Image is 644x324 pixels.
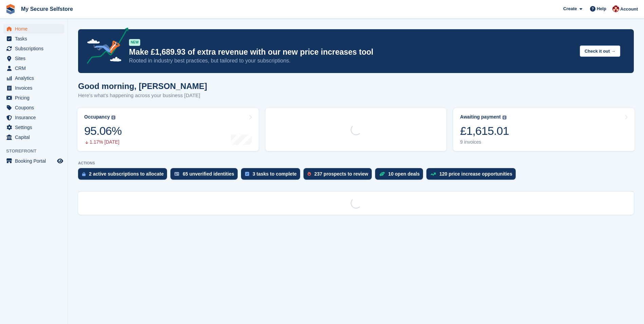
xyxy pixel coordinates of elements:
[15,54,56,63] span: Sites
[253,171,297,177] div: 3 tasks to complete
[3,156,64,166] a: menu
[84,139,122,145] div: 1.17% [DATE]
[502,115,507,120] img: icon-info-grey-7440780725fd019a000dd9b08b2336e03edf1995a4989e88bcd33f0948082b44.svg
[77,108,259,151] a: Occupancy 95.06% 1.17% [DATE]
[314,171,368,177] div: 237 prospects to review
[81,28,129,66] img: price-adjustments-announcement-icon-8257ccfd72463d97f412b2fc003d46551f7dbcb40ab6d574587a9cd5c0d94...
[612,5,619,12] img: Laura Oldroyd
[170,168,241,183] a: 65 unverified identities
[3,44,64,53] a: menu
[580,46,620,57] button: Check it out →
[15,103,56,112] span: Coupons
[388,171,420,177] div: 10 open deals
[430,173,436,176] img: price_increase_opportunities-93ffe204e8149a01c8c9dc8f82e8f89637d9d84a8eef4429ea346261dce0b2c0.svg
[3,103,64,112] a: menu
[129,47,574,57] p: Make £1,689.93 of extra revenue with our new price increases tool
[3,73,64,83] a: menu
[183,171,234,177] div: 65 unverified identities
[5,4,16,14] img: stora-icon-8386f47178a22dfd0bd8f6a31ec36ba5ce8667c1dd55bd0f319d3a0aa187defe.svg
[379,172,385,176] img: deal-1b604bf984904fb50ccaf53a9ad4b4a5d6e5aea283cecdc64d6e3604feb123c2.svg
[460,139,509,145] div: 9 invoices
[460,114,501,120] div: Awaiting payment
[241,168,303,183] a: 3 tasks to complete
[3,113,64,122] a: menu
[78,82,207,91] h1: Good morning, [PERSON_NAME]
[56,157,64,165] a: Preview store
[84,124,122,138] div: 95.06%
[15,156,56,166] span: Booking Portal
[129,39,140,46] div: NEW
[620,6,638,13] span: Account
[15,113,56,122] span: Insurance
[89,171,164,177] div: 2 active subscriptions to allocate
[15,64,56,73] span: CRM
[78,168,170,183] a: 2 active subscriptions to allocate
[82,172,86,176] img: active_subscription_to_allocate_icon-d502201f5373d7db506a760aba3b589e785aa758c864c3986d89f69b8ff3...
[15,73,56,83] span: Analytics
[15,93,56,103] span: Pricing
[6,148,68,155] span: Storefront
[15,83,56,93] span: Invoices
[15,24,56,34] span: Home
[245,172,249,176] img: task-75834270c22a3079a89374b754ae025e5fb1db73e45f91037f5363f120a921f8.svg
[3,64,64,73] a: menu
[15,123,56,132] span: Settings
[84,114,110,120] div: Occupancy
[3,93,64,103] a: menu
[3,123,64,132] a: menu
[460,124,509,138] div: £1,615.01
[78,161,634,165] p: ACTIONS
[3,34,64,43] a: menu
[375,168,427,183] a: 10 open deals
[15,44,56,53] span: Subscriptions
[439,171,512,177] div: 120 price increase opportunities
[3,83,64,93] a: menu
[597,5,606,12] span: Help
[453,108,634,151] a: Awaiting payment £1,615.01 9 invoices
[15,34,56,43] span: Tasks
[129,57,574,65] p: Rooted in industry best practices, but tailored to your subscriptions.
[563,5,577,12] span: Create
[3,24,64,34] a: menu
[78,92,207,100] p: Here's what's happening across your business [DATE]
[174,172,179,176] img: verify_identity-adf6edd0f0f0b5bbfe63781bf79b02c33cf7c696d77639b501bdc392416b5a36.svg
[18,3,76,15] a: My Secure Selfstore
[111,115,115,120] img: icon-info-grey-7440780725fd019a000dd9b08b2336e03edf1995a4989e88bcd33f0948082b44.svg
[308,172,311,176] img: prospect-51fa495bee0391a8d652442698ab0144808aea92771e9ea1ae160a38d050c398.svg
[3,132,64,142] a: menu
[303,168,375,183] a: 237 prospects to review
[426,168,519,183] a: 120 price increase opportunities
[3,54,64,63] a: menu
[15,132,56,142] span: Capital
